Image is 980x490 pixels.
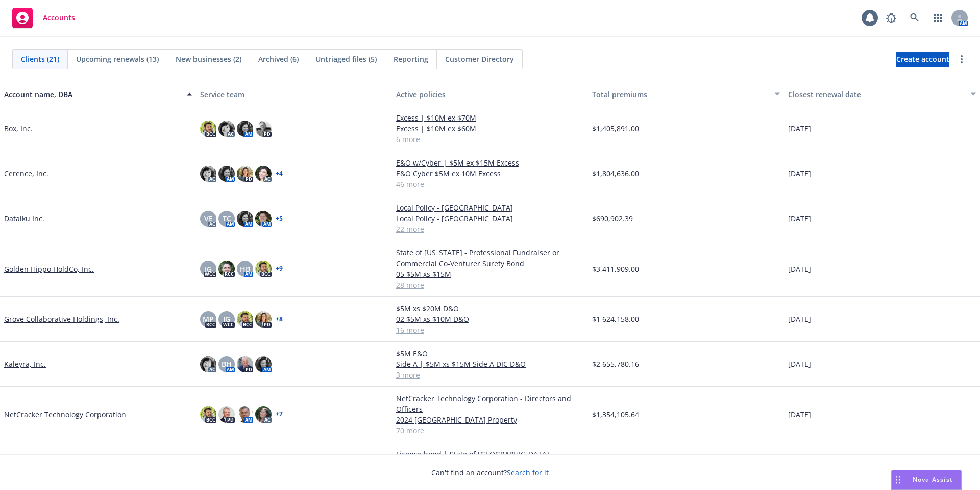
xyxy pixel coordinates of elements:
[396,449,584,459] a: License bond | State of [GEOGRAPHIC_DATA]
[892,470,904,489] div: Drag to move
[204,213,213,224] span: VE
[255,261,272,277] img: photo
[222,359,232,369] span: BH
[928,8,948,28] a: Switch app
[788,168,811,179] span: [DATE]
[255,211,272,227] img: photo
[396,303,584,314] a: $5M xs $20M D&O
[203,314,214,324] span: MP
[396,348,584,359] a: $5M E&O
[396,89,584,100] div: Active policies
[788,264,811,274] span: [DATE]
[396,123,584,134] a: Excess | $10M ex $60M
[396,393,584,414] a: NetCracker Technology Corporation - Directors and Officers
[592,359,639,369] span: $2,655,780.16
[255,406,272,423] img: photo
[4,264,94,274] a: Golden Hippo HoldCo, Inc.
[396,112,584,123] a: Excess | $10M ex $70M
[396,247,584,269] a: State of [US_STATE] - Professional Fundraiser or Commercial Co-Venturer Surety Bond
[4,89,181,100] div: Account name, DBA
[276,411,283,417] a: + 7
[592,168,639,179] span: $1,804,636.00
[592,89,769,100] div: Total premiums
[200,121,216,137] img: photo
[258,54,299,64] span: Archived (6)
[392,82,588,106] button: Active policies
[396,414,584,425] a: 2024 [GEOGRAPHIC_DATA] Property
[218,121,235,137] img: photo
[237,406,253,423] img: photo
[592,264,639,274] span: $3,411,909.00
[200,356,216,372] img: photo
[200,89,388,100] div: Service team
[396,213,584,224] a: Local Policy - [GEOGRAPHIC_DATA]
[396,168,584,179] a: E&O Cyber $5M ex 10M Excess
[396,279,584,290] a: 28 more
[4,213,44,224] a: Dataiku Inc.
[4,314,119,324] a: Grove Collaborative Holdings, Inc.
[904,8,925,28] a: Search
[237,311,253,328] img: photo
[592,123,639,134] span: $1,405,891.00
[396,359,584,369] a: Side A | $5M xs $15M Side A DIC D&O
[592,409,639,420] span: $1,354,105.64
[176,54,241,64] span: New businesses (2)
[276,216,283,222] a: + 5
[784,82,980,106] button: Closest renewal date
[396,157,584,168] a: E&O w/Cyber | $5M ex $15M Excess
[592,213,633,224] span: $690,902.39
[4,359,46,369] a: Kaleyra, Inc.
[788,409,811,420] span: [DATE]
[913,475,953,484] span: Nova Assist
[396,202,584,213] a: Local Policy - [GEOGRAPHIC_DATA]
[276,316,283,322] a: + 8
[507,468,549,477] a: Search for it
[223,314,230,324] span: JG
[218,166,235,182] img: photo
[592,314,639,324] span: $1,624,158.00
[196,82,392,106] button: Service team
[21,54,59,64] span: Clients (21)
[788,123,811,134] span: [DATE]
[396,324,584,335] a: 16 more
[891,470,962,490] button: Nova Assist
[396,314,584,324] a: 02 $5M xs $10M D&O
[76,54,159,64] span: Upcoming renewals (13)
[396,224,584,235] a: 22 more
[788,213,811,224] span: [DATE]
[255,121,272,137] img: photo
[896,50,949,69] span: Create account
[588,82,784,106] button: Total premiums
[43,14,75,22] span: Accounts
[255,166,272,182] img: photo
[396,425,584,436] a: 70 more
[237,356,253,372] img: photo
[396,269,584,279] a: 05 $5M xs $15M
[240,264,250,274] span: HB
[4,409,126,420] a: NetCracker Technology Corporation
[237,211,253,227] img: photo
[396,369,584,380] a: 3 more
[276,266,283,272] a: + 9
[396,179,584,190] a: 46 more
[276,171,283,177] a: + 4
[955,53,968,65] a: more
[315,54,377,64] span: Untriaged files (5)
[4,123,33,134] a: Box, Inc.
[255,356,272,372] img: photo
[896,52,949,67] a: Create account
[431,467,549,478] span: Can't find an account?
[237,166,253,182] img: photo
[445,54,514,64] span: Customer Directory
[788,89,965,100] div: Closest renewal date
[4,168,48,179] a: Cerence, Inc.
[788,359,811,369] span: [DATE]
[223,213,231,224] span: TC
[788,314,811,324] span: [DATE]
[218,261,235,277] img: photo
